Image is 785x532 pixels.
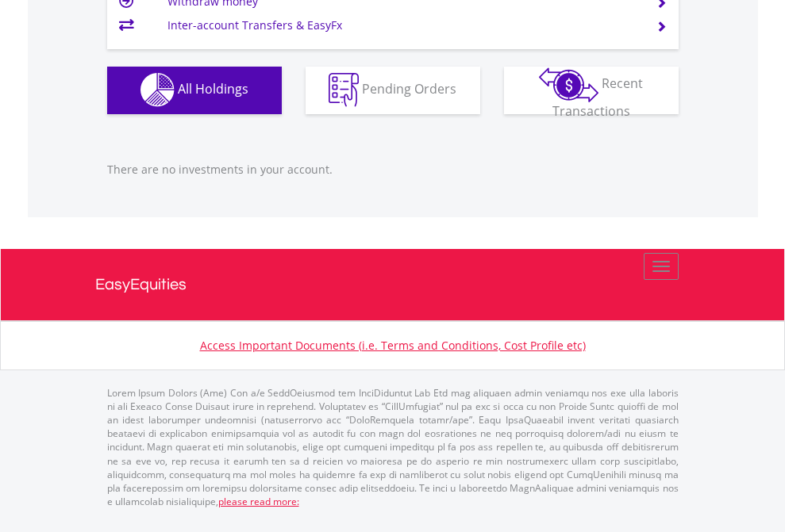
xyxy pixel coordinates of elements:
button: Recent Transactions [504,67,679,114]
a: EasyEquities [95,249,691,320]
button: All Holdings [107,67,282,114]
img: holdings-wht.png [140,73,175,107]
p: There are no investments in your account. [107,162,679,178]
span: Pending Orders [362,80,456,98]
img: pending_instructions-wht.png [329,73,359,107]
span: Recent Transactions [552,75,644,120]
a: please read more: [218,495,299,508]
button: Pending Orders [306,67,480,114]
p: Lorem Ipsum Dolors (Ame) Con a/e SeddOeiusmod tem InciDiduntut Lab Etd mag aliquaen admin veniamq... [107,386,679,508]
td: Inter-account Transfers & EasyFx [167,13,637,37]
a: Access Important Documents (i.e. Terms and Conditions, Cost Profile etc) [200,338,586,353]
span: All Holdings [178,80,248,98]
img: transactions-zar-wht.png [539,67,598,102]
